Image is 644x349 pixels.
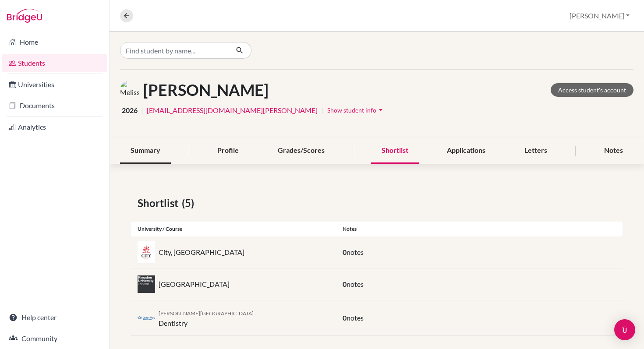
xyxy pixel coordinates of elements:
img: Bridge-U [7,9,42,23]
div: Notes [594,138,633,164]
a: Community [2,330,107,347]
p: City, [GEOGRAPHIC_DATA] [159,247,244,257]
span: | [141,105,143,116]
span: notes [347,280,364,288]
span: [PERSON_NAME][GEOGRAPHIC_DATA] [159,310,254,317]
span: 0 [343,280,347,288]
div: Summary [120,138,171,164]
a: Documents [2,97,107,114]
button: Show student infoarrow_drop_down [327,103,386,117]
div: University / Course [131,225,336,233]
div: Notes [336,225,623,233]
a: Access student's account [551,83,633,97]
span: | [321,105,323,116]
span: 2026 [122,105,138,116]
a: Analytics [2,118,107,136]
input: Find student by name... [120,42,229,59]
button: [PERSON_NAME] [566,7,633,24]
span: 0 [343,248,347,256]
a: Home [2,33,107,51]
span: notes [347,248,364,256]
span: Shortlist [138,195,182,211]
div: Letters [514,138,558,164]
span: 0 [343,314,347,322]
span: notes [347,314,364,322]
a: [EMAIL_ADDRESS][DOMAIN_NAME][PERSON_NAME] [147,105,318,116]
span: Show student info [327,106,376,114]
h1: [PERSON_NAME] [143,81,269,99]
img: gb_q50_9s05k4nf.png [138,315,155,321]
a: Universities [2,76,107,93]
a: Students [2,54,107,72]
div: Applications [436,138,496,164]
a: Help center [2,309,107,326]
div: Shortlist [371,138,419,164]
div: Open Intercom Messenger [614,319,635,340]
img: gb_k84_ck8f2tte.jpeg [138,275,155,293]
img: gb_c60_yqmnojjt.jpeg [138,241,155,263]
div: Grades/Scores [267,138,335,164]
div: Dentistry [159,307,254,328]
i: arrow_drop_down [376,106,385,114]
p: [GEOGRAPHIC_DATA] [159,279,230,289]
span: (5) [182,195,198,211]
img: Melissa Stroobants's avatar [120,80,140,100]
div: Profile [207,138,249,164]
